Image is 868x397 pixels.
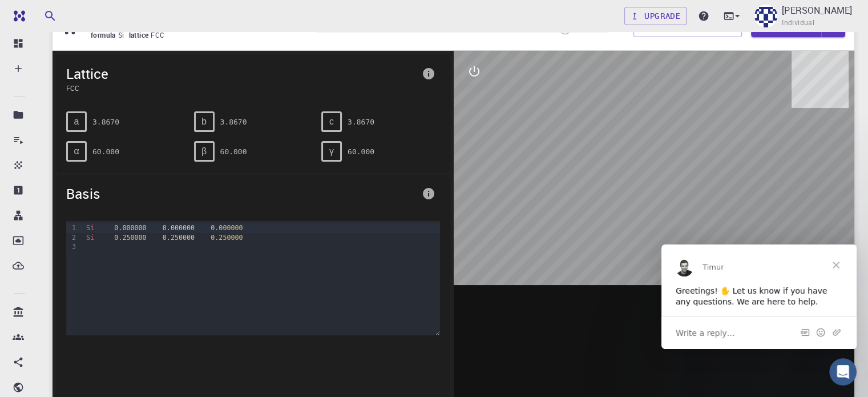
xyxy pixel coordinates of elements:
[129,30,151,39] span: lattice
[66,223,78,232] div: 1
[74,117,79,127] span: a
[66,83,417,93] span: FCC
[66,242,78,251] div: 3
[211,234,243,242] span: 0.250000
[86,234,94,242] span: Si
[151,30,169,39] span: FCC
[417,62,440,85] button: info
[114,234,146,242] span: 0.250000
[163,234,195,242] span: 0.250000
[86,224,94,232] span: Si
[92,142,119,162] pre: 60.000
[329,146,334,157] span: γ
[9,10,25,22] img: logo
[782,3,852,17] p: [PERSON_NAME]
[66,233,78,242] div: 2
[23,8,64,18] span: Support
[74,146,79,157] span: α
[661,244,857,349] iframe: Intercom live chat message
[220,112,247,132] pre: 3.8670
[417,182,440,205] button: info
[66,185,417,203] span: Basis
[66,65,417,83] span: Lattice
[91,30,118,39] span: formula
[201,117,207,127] span: b
[782,17,814,29] span: Individual
[329,117,334,127] span: c
[114,224,146,232] span: 0.000000
[348,112,374,132] pre: 3.8670
[118,30,129,39] span: Si
[348,142,374,162] pre: 60.000
[829,358,857,386] iframe: Intercom live chat
[211,224,243,232] span: 0.000000
[624,7,687,25] a: Upgrade
[754,5,777,27] img: SIDDHARAJ KHENGAR
[201,146,207,157] span: β
[220,142,247,162] pre: 60.000
[92,112,119,132] pre: 3.8670
[163,224,195,232] span: 0.000000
